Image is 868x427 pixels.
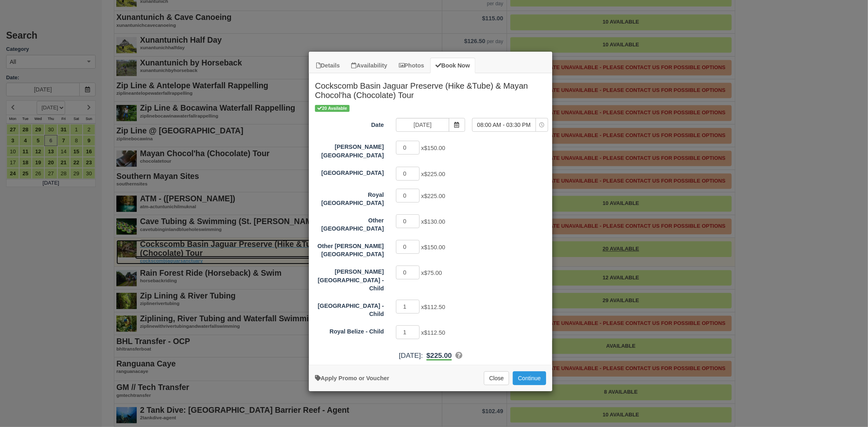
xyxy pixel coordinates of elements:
[309,188,390,207] label: Royal Belize
[421,329,445,336] span: x
[396,240,420,254] input: Other Hopkins Area Resort
[309,351,552,361] div: :
[472,121,536,129] span: 08:00 AM - 03:30 PM
[421,171,445,177] span: x
[309,166,390,177] label: Thatch Caye Resort
[421,145,445,152] span: x
[309,140,390,159] label: Hopkins Bay Resort
[309,73,552,360] div: Item Modal
[309,213,390,233] label: Other Placencia Area Resort
[396,167,420,181] input: Thatch Caye Resort
[484,371,509,385] button: Close
[396,189,420,203] input: Royal Belize
[396,325,420,339] input: Royal Belize - Child
[315,105,350,112] span: 20 Available
[424,193,445,199] span: $225.00
[399,351,421,359] span: [DATE]
[346,58,392,74] a: Availability
[424,329,445,336] span: $112.50
[513,371,546,385] button: Add to Booking
[424,218,445,225] span: $130.00
[426,351,452,359] span: $225.00
[424,145,445,152] span: $150.00
[309,118,390,129] label: Date
[311,58,345,74] a: Details
[424,244,445,251] span: $150.00
[396,214,420,228] input: Other Placencia Area Resort
[309,265,390,293] label: Hopkins Bay Resort - Child
[424,270,442,276] span: $75.00
[396,300,420,314] input: Thatch Caye Resort - Child
[315,375,389,381] a: Apply Voucher
[309,73,552,104] h2: Cockscomb Basin Jaguar Preserve (Hike &Tube) & Mayan Chocol'ha (Chocolate) Tour
[309,325,390,336] label: Royal Belize - Child
[421,270,442,276] span: x
[421,244,445,251] span: x
[396,266,420,279] input: Hopkins Bay Resort - Child
[394,58,430,74] a: Photos
[309,299,390,318] label: Thatch Caye Resort - Child
[421,304,445,310] span: x
[424,304,445,310] span: $112.50
[430,58,475,74] a: Book Now
[309,239,390,259] label: Other Hopkins Area Resort
[421,193,445,199] span: x
[396,141,420,155] input: Hopkins Bay Resort
[421,218,445,225] span: x
[424,171,445,177] span: $225.00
